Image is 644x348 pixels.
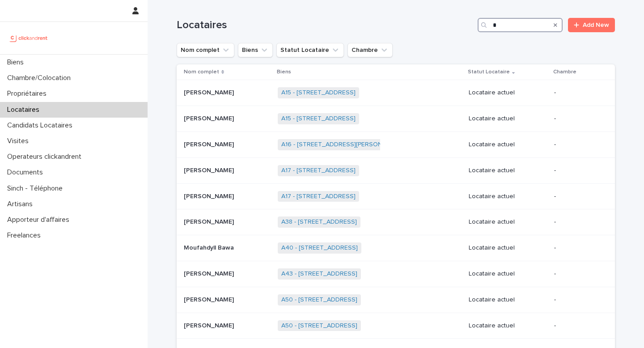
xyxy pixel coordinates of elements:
p: [PERSON_NAME] [184,139,236,149]
a: A40 - [STREET_ADDRESS] [281,244,358,252]
p: Chambre [553,67,576,77]
tr: [PERSON_NAME][PERSON_NAME] A43 - [STREET_ADDRESS] Locataire actuel- [177,261,615,287]
p: Sinch - Téléphone [4,184,70,193]
p: - [554,296,601,304]
p: Locataire actuel [469,115,547,123]
p: - [554,141,601,149]
a: A17 - [STREET_ADDRESS] [281,167,356,174]
tr: [PERSON_NAME][PERSON_NAME] A50 - [STREET_ADDRESS] Locataire actuel- [177,313,615,339]
p: - [554,89,601,97]
p: Nom complet [184,67,219,77]
p: Moufahdyll Bawa [184,242,236,252]
p: Locataire actuel [469,89,547,97]
p: - [554,193,601,200]
p: Locataire actuel [469,296,547,304]
button: Statut Locataire [276,43,344,57]
a: Add New [568,18,615,32]
p: Locataire actuel [469,193,547,200]
p: [PERSON_NAME] [184,87,236,97]
h1: Locataires [177,19,474,32]
a: A38 - [STREET_ADDRESS] [281,218,357,226]
button: Biens [238,43,273,57]
img: UCB0brd3T0yccxBKYDjQ [7,29,51,47]
p: - [554,322,601,330]
p: - [554,270,601,278]
p: Apporteur d'affaires [4,216,76,224]
p: Operateurs clickandrent [4,153,89,161]
p: Visites [4,137,36,145]
a: A50 - [STREET_ADDRESS] [281,296,357,304]
p: - [554,115,601,123]
input: Search [478,18,563,32]
tr: [PERSON_NAME][PERSON_NAME] A17 - [STREET_ADDRESS] Locataire actuel- [177,183,615,209]
p: [PERSON_NAME] [184,268,236,278]
p: Locataire actuel [469,167,547,174]
p: Propriétaires [4,89,54,98]
p: Documents [4,168,50,177]
p: Chambre/Colocation [4,74,78,82]
p: [PERSON_NAME] [184,216,236,226]
p: Biens [4,58,31,67]
p: [PERSON_NAME] [184,191,236,200]
tr: [PERSON_NAME][PERSON_NAME] A17 - [STREET_ADDRESS] Locataire actuel- [177,157,615,183]
span: Add New [583,22,609,28]
p: Locataire actuel [469,322,547,330]
p: Locataires [4,106,47,114]
a: A15 - [STREET_ADDRESS] [281,115,356,123]
p: Locataire actuel [469,218,547,226]
p: [PERSON_NAME] [184,320,236,330]
a: A17 - [STREET_ADDRESS] [281,193,356,200]
a: A16 - [STREET_ADDRESS][PERSON_NAME] [281,141,405,149]
tr: [PERSON_NAME][PERSON_NAME] A15 - [STREET_ADDRESS] Locataire actuel- [177,80,615,106]
tr: [PERSON_NAME][PERSON_NAME] A15 - [STREET_ADDRESS] Locataire actuel- [177,106,615,132]
a: A15 - [STREET_ADDRESS] [281,89,356,97]
p: Locataire actuel [469,141,547,149]
p: Biens [277,67,291,77]
tr: [PERSON_NAME][PERSON_NAME] A50 - [STREET_ADDRESS] Locataire actuel- [177,287,615,313]
p: [PERSON_NAME] [184,113,236,123]
p: Statut Locataire [468,67,510,77]
tr: [PERSON_NAME][PERSON_NAME] A38 - [STREET_ADDRESS] Locataire actuel- [177,209,615,235]
p: Locataire actuel [469,270,547,278]
p: - [554,244,601,252]
p: Artisans [4,200,40,208]
p: [PERSON_NAME] [184,294,236,304]
p: Candidats Locataires [4,121,80,130]
a: A43 - [STREET_ADDRESS] [281,270,357,278]
a: A50 - [STREET_ADDRESS] [281,322,357,330]
p: - [554,218,601,226]
tr: Moufahdyll BawaMoufahdyll Bawa A40 - [STREET_ADDRESS] Locataire actuel- [177,235,615,261]
tr: [PERSON_NAME][PERSON_NAME] A16 - [STREET_ADDRESS][PERSON_NAME] Locataire actuel- [177,132,615,157]
button: Chambre [347,43,393,57]
p: - [554,167,601,174]
p: [PERSON_NAME] [184,165,236,174]
p: Locataire actuel [469,244,547,252]
p: Freelances [4,231,48,240]
button: Nom complet [177,43,234,57]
